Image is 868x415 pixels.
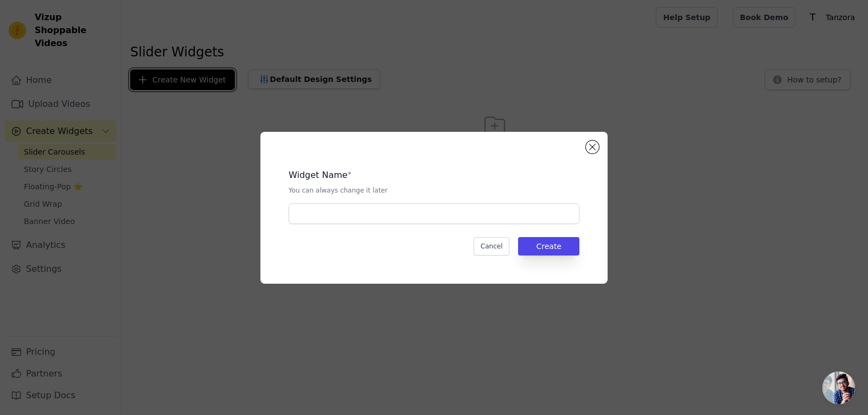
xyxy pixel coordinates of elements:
[586,141,599,154] button: Close modal
[289,186,579,195] p: You can always change it later
[518,237,579,256] button: Create
[474,237,510,256] button: Cancel
[289,169,348,182] legend: Widget Name
[822,372,855,404] div: Open chat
